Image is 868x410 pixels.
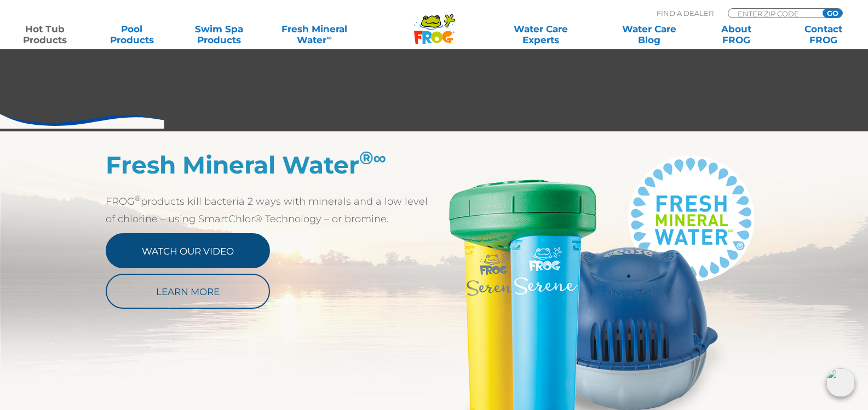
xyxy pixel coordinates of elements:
[702,24,770,45] a: AboutFROG
[326,33,331,42] sup: ∞
[106,233,270,268] a: Watch Our Video
[106,193,434,228] p: FROG products kill bacteria 2 ways with minerals and a low level of chlorine – using SmartChlor® ...
[737,9,810,18] input: Zip Code Form
[98,24,166,45] a: PoolProducts
[106,274,270,309] a: Learn More
[616,24,683,45] a: Water CareBlog
[486,24,596,45] a: Water CareExperts
[106,151,434,179] h2: Fresh Mineral Water
[789,24,857,45] a: ContactFROG
[135,194,141,203] sup: ®
[373,147,387,169] em: ∞
[185,24,253,45] a: Swim SpaProducts
[826,368,855,397] img: openIcon
[657,8,714,18] p: Find A Dealer
[359,147,387,169] sup: ®
[11,24,79,45] a: Hot TubProducts
[272,24,357,45] a: Fresh MineralWater∞
[823,9,842,18] input: GO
